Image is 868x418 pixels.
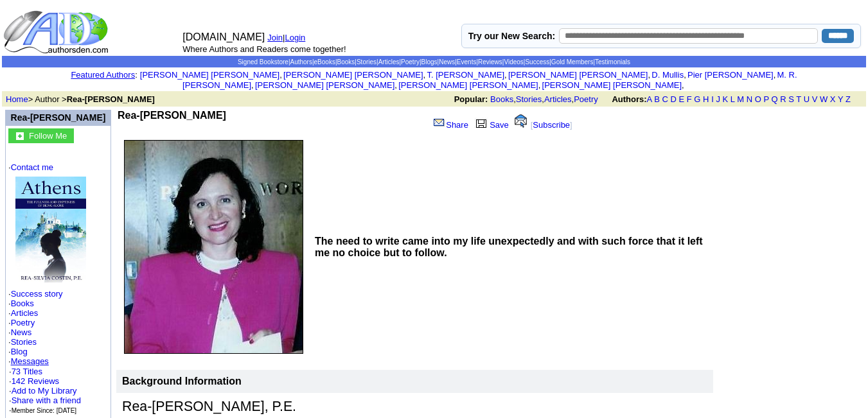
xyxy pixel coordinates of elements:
a: Stories [516,94,542,104]
a: Poetry [574,94,598,104]
a: M. R. [PERSON_NAME] [182,70,797,90]
img: 79693.jpg [15,177,86,283]
font: i [684,82,686,89]
a: Books [490,94,513,104]
a: [PERSON_NAME] [PERSON_NAME] [283,70,423,80]
font: , , , , , , , , , , [140,70,797,90]
a: W [820,94,828,104]
a: Success story [11,289,63,299]
a: Share [432,120,468,130]
a: S [788,94,794,104]
a: Join [267,33,283,42]
a: I [711,94,714,104]
a: Videos [504,58,523,65]
a: C [662,94,668,104]
a: Login [285,33,306,42]
a: Messages [11,356,49,366]
span: Rea-[PERSON_NAME], P.E. [122,399,296,414]
font: i [397,82,398,89]
a: Blog [11,347,28,356]
a: [PERSON_NAME] [PERSON_NAME] [255,80,394,90]
a: Follow Me [29,130,67,141]
a: Poetry [401,58,420,65]
a: Z [846,94,851,104]
a: Testimonials [595,58,630,65]
a: Featured Authors [71,70,135,80]
font: i [686,72,687,79]
a: Home [6,94,28,104]
font: [DOMAIN_NAME] [182,31,265,42]
font: i [254,82,255,89]
a: J [716,94,720,104]
a: V [812,94,818,104]
a: Stories [11,337,37,347]
img: share_page.gif [434,118,445,128]
font: i [425,72,427,79]
a: X [830,94,836,104]
font: , , , [454,94,862,104]
a: News [11,327,32,337]
a: Blogs [421,58,438,65]
a: Y [838,94,843,104]
a: F [687,94,692,104]
font: Where Authors and Readers come together! [182,44,346,54]
font: Follow Me [29,131,67,141]
b: Authors: [612,94,646,104]
img: library.gif [474,118,488,128]
a: [PERSON_NAME] [PERSON_NAME] [542,80,682,90]
a: Articles [378,58,400,65]
font: | [283,33,310,42]
a: Books [337,58,355,65]
b: The need to write came into my life unexpectedly and with such force that it left me no choice bu... [315,236,703,258]
font: i [650,72,651,79]
b: Rea-[PERSON_NAME] [118,110,226,121]
font: i [282,72,283,79]
a: G [694,94,700,104]
a: A [647,94,652,104]
font: · · · [9,386,81,415]
a: Rea-[PERSON_NAME] [11,112,106,123]
a: Share with a friend [12,396,81,405]
a: M [737,94,744,104]
a: D [670,94,676,104]
img: 100087.JPG [124,140,303,354]
b: Rea-[PERSON_NAME] [67,94,155,104]
a: H [703,94,709,104]
a: eBooks [314,58,335,65]
a: Events [457,58,477,65]
a: T [796,94,801,104]
a: T. [PERSON_NAME] [427,70,504,80]
img: gc.jpg [16,132,24,140]
a: Subscribe [533,120,570,130]
a: E [678,94,684,104]
a: 142 Reviews [12,376,59,386]
b: Popular: [454,94,488,104]
font: ] [570,120,572,130]
font: Member Since: [DATE] [12,407,77,414]
font: i [775,72,777,79]
font: i [540,82,542,89]
a: U [804,94,810,104]
a: Gold Members [551,58,594,65]
a: N [747,94,752,104]
a: [PERSON_NAME] [PERSON_NAME] [140,70,279,80]
a: O [755,94,761,104]
a: Pier [PERSON_NAME] [687,70,774,80]
font: > Author > [6,94,155,104]
font: · · · · · · · · [8,162,108,415]
a: Reviews [478,58,502,65]
a: Articles [11,308,39,318]
a: R [780,94,786,104]
b: Background Information [122,376,242,387]
a: Signed Bookstore [238,58,288,65]
a: Success [525,58,549,65]
img: alert.gif [515,114,527,128]
font: · · [9,367,81,415]
a: Contact me [11,162,53,172]
a: Books [11,299,34,308]
label: Try our New Search: [468,31,555,41]
a: Stories [357,58,376,65]
font: : [71,70,137,80]
a: L [731,94,735,104]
